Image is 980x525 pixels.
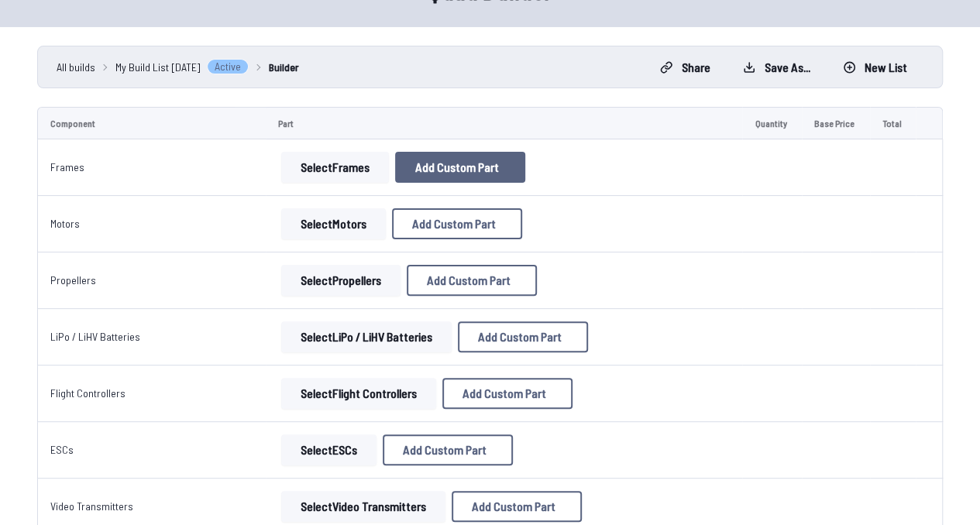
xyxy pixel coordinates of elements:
a: Frames [50,160,84,173]
button: Add Custom Part [383,434,513,465]
button: SelectESCs [281,434,377,465]
a: SelectLiPo / LiHV Batteries [278,321,455,352]
td: Part [266,107,742,139]
td: Base Price [802,107,870,139]
a: SelectPropellers [278,265,404,296]
button: Add Custom Part [442,378,573,409]
td: Component [37,107,266,139]
button: Add Custom Part [458,321,588,352]
a: All builds [57,59,95,75]
a: Flight Controllers [50,386,126,400]
span: Add Custom Part [403,444,487,456]
td: Quantity [742,107,801,139]
span: Add Custom Part [478,331,562,343]
span: Add Custom Part [462,387,546,400]
a: Motors [50,217,80,230]
span: Add Custom Part [412,218,496,230]
a: Video Transmitters [50,499,133,513]
button: Add Custom Part [395,152,525,183]
button: SelectVideo Transmitters [281,491,445,522]
span: My Build List [DATE] [115,59,201,75]
button: SelectPropellers [281,265,401,296]
a: Propellers [50,273,96,287]
a: Builder [269,59,299,75]
button: SelectFlight Controllers [281,378,436,409]
a: SelectFrames [278,152,392,183]
a: ESCs [50,443,74,456]
td: Total [870,107,916,139]
span: Add Custom Part [472,500,555,513]
a: SelectESCs [278,434,380,465]
a: SelectMotors [278,208,389,239]
button: New List [830,55,920,80]
button: Add Custom Part [452,491,582,522]
span: Add Custom Part [415,161,499,173]
span: Add Custom Part [427,274,511,287]
a: SelectVideo Transmitters [278,491,449,522]
button: SelectMotors [281,208,386,239]
button: Add Custom Part [407,265,537,296]
a: My Build List [DATE]Active [115,59,249,75]
a: SelectFlight Controllers [278,378,439,409]
button: SelectLiPo / LiHV Batteries [281,321,452,352]
button: Save as... [730,55,824,80]
a: LiPo / LiHV Batteries [50,330,140,343]
button: Share [647,55,724,80]
button: Add Custom Part [392,208,522,239]
span: Active [207,59,249,74]
button: SelectFrames [281,152,389,183]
